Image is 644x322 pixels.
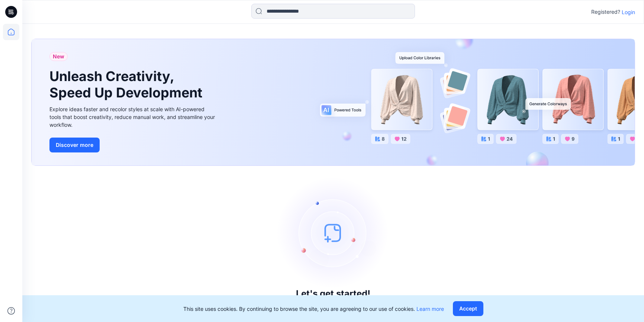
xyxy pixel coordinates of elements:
img: empty-state-image.svg [277,177,389,289]
a: Learn more [416,306,444,312]
button: Discover more [49,138,100,152]
button: Accept [453,301,483,316]
p: Registered? [591,7,620,16]
a: Discover more [49,138,217,152]
h3: Let's get started! [296,289,370,299]
div: Explore ideas faster and recolor styles at scale with AI-powered tools that boost creativity, red... [49,105,217,129]
p: This site uses cookies. By continuing to browse the site, you are agreeing to our use of cookies. [183,305,444,313]
span: New [53,52,64,61]
p: Login [622,8,635,16]
h1: Unleash Creativity, Speed Up Development [49,68,206,100]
